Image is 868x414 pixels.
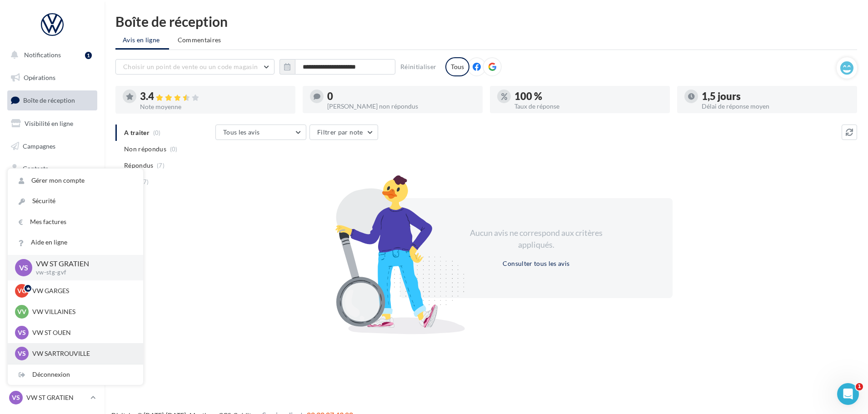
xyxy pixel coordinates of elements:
span: VG [17,286,26,295]
span: VV [17,307,26,316]
a: Calendrier [5,205,99,224]
a: Visibilité en ligne [5,114,99,133]
div: Taux de réponse [514,103,663,110]
span: Non répondus [124,145,166,154]
a: Boîte de réception [5,90,99,110]
div: Délai de réponse moyen [702,103,850,110]
div: Déconnexion [8,364,143,385]
span: Campagnes [23,142,55,150]
span: VS [18,328,26,337]
span: Tous les avis [223,128,260,136]
a: Médiathèque [5,182,99,201]
a: Campagnes DataOnDemand [5,257,99,284]
span: Choisir un point de vente ou un code magasin [123,63,258,70]
div: Tous [445,57,469,76]
span: VS [12,393,20,402]
span: Commentaires [178,35,221,45]
span: (7) [141,178,149,185]
span: 1 [856,383,863,390]
p: VW VILLAINES [32,307,132,316]
p: VW GARGES [32,286,132,295]
span: (7) [157,162,165,169]
span: Boîte de réception [23,96,75,104]
button: Choisir un point de vente ou un code magasin [115,59,274,75]
div: Aucun avis ne correspond aux critères appliqués. [458,227,614,250]
button: Filtrer par note [309,125,378,140]
a: Mes factures [8,212,143,232]
a: Gérer mon compte [8,170,143,191]
div: 3.4 [140,91,288,102]
a: Aide en ligne [8,232,143,253]
a: PLV et print personnalisable [5,227,99,254]
span: (0) [170,145,178,153]
span: Répondus [124,161,154,170]
a: VS VW ST GRATIEN [7,389,97,406]
p: vw-stg-gvf [36,269,129,277]
button: Réinitialiser [397,61,440,72]
a: Contacts [5,159,99,178]
iframe: Intercom live chat [837,383,859,405]
span: VS [19,262,28,273]
span: Notifications [24,51,61,59]
a: Campagnes [5,137,99,156]
div: 1,5 jours [702,91,850,101]
button: Tous les avis [215,125,306,140]
div: 1 [85,52,92,59]
div: [PERSON_NAME] non répondus [327,103,475,110]
div: 100 % [514,91,663,101]
a: Opérations [5,68,99,87]
p: VW ST OUEN [32,328,132,337]
span: Visibilité en ligne [25,120,73,127]
a: Sécurité [8,191,143,211]
p: VW SARTROUVILLE [32,349,132,358]
span: VS [18,349,26,358]
span: Opérations [24,74,55,81]
span: Contacts [23,165,48,172]
p: VW ST GRATIEN [26,393,87,402]
div: Boîte de réception [115,15,857,28]
div: 0 [327,91,475,101]
div: Note moyenne [140,104,288,110]
p: VW ST GRATIEN [36,259,129,269]
button: Consulter tous les avis [499,258,573,269]
button: Notifications 1 [5,45,95,65]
